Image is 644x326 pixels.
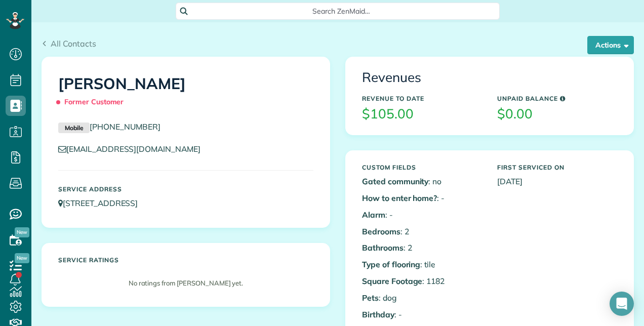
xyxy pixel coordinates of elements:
h3: Revenues [362,70,617,85]
div: Open Intercom Messenger [610,292,634,316]
b: Pets [362,293,379,303]
h5: Unpaid Balance [497,95,617,102]
small: Mobile [58,123,90,134]
h3: $105.00 [362,107,482,121]
b: Bathrooms [362,242,404,253]
p: : no [362,176,482,187]
p: : 2 [362,226,482,237]
span: Former Customer [58,93,128,111]
h5: Revenue to Date [362,95,482,102]
span: New [15,227,29,237]
b: How to enter home? [362,193,437,203]
p: : - [362,192,482,204]
h3: $0.00 [497,107,617,121]
h1: [PERSON_NAME] [58,75,313,111]
p: : - [362,209,482,221]
a: [STREET_ADDRESS] [58,198,147,208]
p: : 1182 [362,275,482,287]
h5: Custom Fields [362,164,482,171]
span: New [15,253,29,263]
b: Gated community [362,176,428,186]
a: All Contacts [42,37,96,50]
button: Actions [587,36,634,54]
b: Bedrooms [362,226,400,236]
p: : 2 [362,242,482,254]
h5: Service Address [58,186,313,192]
p: : tile [362,259,482,270]
b: Square Footage [362,276,422,286]
p: No ratings from [PERSON_NAME] yet. [63,278,308,288]
p: : - [362,309,482,320]
span: All Contacts [51,38,96,49]
a: Mobile[PHONE_NUMBER] [58,121,160,132]
b: Type of flooring [362,259,420,269]
p: : dog [362,292,482,304]
b: Birthday [362,309,394,319]
b: Alarm [362,210,385,220]
a: [EMAIL_ADDRESS][DOMAIN_NAME] [58,144,210,154]
h5: Service ratings [58,257,313,263]
h5: First Serviced On [497,164,617,171]
p: [DATE] [497,176,617,187]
